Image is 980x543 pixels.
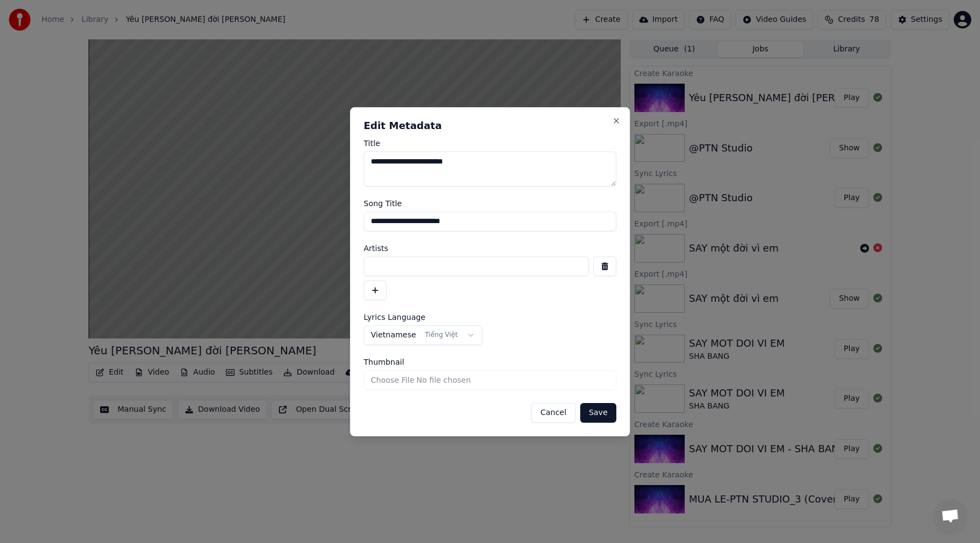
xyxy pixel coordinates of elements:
h2: Edit Metadata [364,121,616,131]
button: Save [580,403,616,423]
button: Cancel [531,403,575,423]
label: Title [364,139,616,147]
span: Lyrics Language [364,313,425,321]
label: Song Title [364,200,616,207]
label: Artists [364,244,616,252]
span: Thumbnail [364,358,404,366]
